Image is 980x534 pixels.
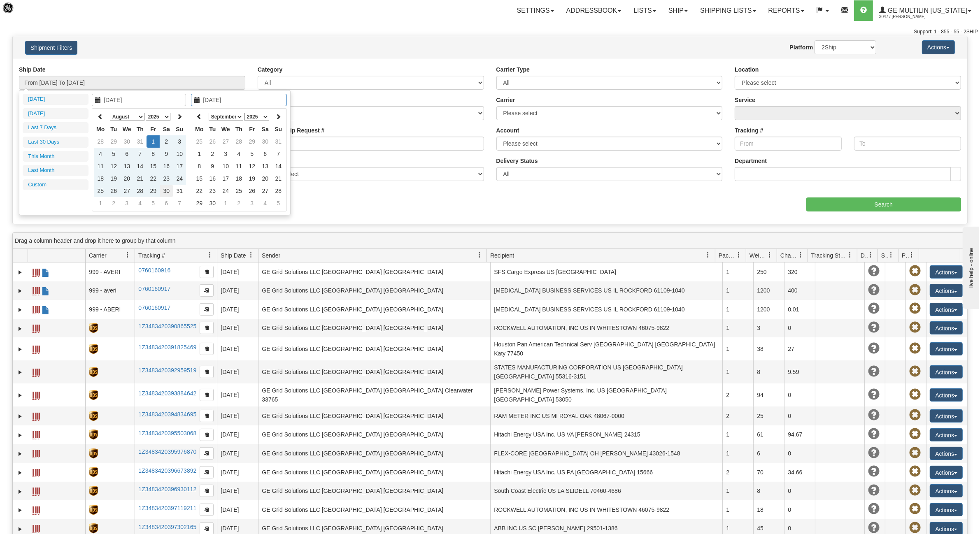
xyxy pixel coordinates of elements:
label: Category [258,65,283,74]
td: 21 [133,172,147,185]
td: 26 [107,185,120,197]
button: Actions [930,365,963,378]
li: [DATE] [23,94,88,105]
button: Actions [922,40,955,54]
td: 28 [133,185,147,197]
td: [MEDICAL_DATA] BUSINESS SERVICES US IL ROCKFORD 61109-1040 [490,300,722,319]
td: FLEX-CORE [GEOGRAPHIC_DATA] OH [PERSON_NAME] 43026-1548 [490,444,722,463]
button: Actions [930,447,963,460]
td: 7 [272,148,285,160]
td: 0.01 [784,300,815,319]
th: Sa [160,123,173,135]
td: Hitachi Energy USA Inc. US VA [PERSON_NAME] 24315 [490,425,722,444]
img: 8 - UPS [89,523,98,534]
td: ROCKWELL AUTOMATION, INC US IN WHITESTOWN 46075-9822 [490,319,722,338]
label: Carrier Type [496,65,530,74]
td: 2 [722,383,753,406]
td: 20 [258,172,272,185]
td: 4 [94,148,107,160]
div: grid grouping header [13,233,967,249]
td: 1 [722,500,753,519]
td: RAM METER INC US MI ROYAL OAK 48067-0000 [490,406,722,425]
td: 1200 [753,300,784,319]
td: 0 [784,500,815,519]
td: 27 [219,135,232,148]
button: Shipment Filters [25,41,77,55]
td: [PERSON_NAME] Power Systems, Inc. US [GEOGRAPHIC_DATA] [GEOGRAPHIC_DATA] 53050 [490,383,722,406]
a: 1Z3483420396673892 [138,467,196,474]
a: 1Z3483420392959519 [138,367,196,374]
a: Expand [16,391,24,399]
td: GE Grid Solutions LLC [GEOGRAPHIC_DATA] [GEOGRAPHIC_DATA] [258,500,490,519]
td: 1 [722,281,753,300]
span: GE Multilin [US_STATE] [886,7,967,14]
button: Actions [930,503,963,516]
a: Recipient filter column settings [701,248,715,262]
button: Actions [930,466,963,479]
td: 1 [147,135,160,148]
td: 27 [120,185,133,197]
a: Expand [16,525,24,533]
td: 3 [173,135,186,148]
a: Label [32,427,40,441]
a: Tracking Status filter column settings [843,248,857,262]
td: 94.67 [784,425,815,444]
a: Label [32,503,40,516]
button: Copy to clipboard [200,429,214,441]
a: 1Z3483420390865525 [138,323,196,330]
label: Carrier [496,96,515,104]
a: Expand [16,412,24,420]
img: 8 - UPS [89,430,98,440]
td: 25 [94,185,107,197]
label: Service [735,96,755,104]
td: 14 [133,160,147,172]
img: 8 - UPS [89,367,98,377]
td: 11 [232,160,245,172]
td: 12 [245,160,258,172]
a: Expand [16,450,24,458]
td: 28 [232,135,245,148]
td: 30 [258,135,272,148]
label: Delivery Status [496,157,538,165]
td: [DATE] [217,482,258,501]
a: Addressbook [560,0,628,21]
iframe: chat widget [961,225,979,309]
td: 31 [173,185,186,197]
td: 25 [193,135,206,148]
td: 38 [753,337,784,360]
td: 30 [120,135,133,148]
a: 1Z3483420397302165 [138,524,196,530]
td: 10 [219,160,232,172]
a: Reports [762,0,810,21]
td: ROCKWELL AUTOMATION, INC US IN WHITESTOWN 46075-9822 [490,500,722,519]
div: live help - online [6,7,76,13]
button: Copy to clipboard [200,447,214,460]
button: Actions [930,409,963,423]
button: Copy to clipboard [200,366,214,378]
td: [DATE] [217,360,258,383]
a: 1Z3483420393884642 [138,390,196,397]
a: Settings [511,0,560,21]
img: 8 - UPS [89,505,98,515]
td: 9 [206,160,219,172]
td: 18 [232,172,245,185]
td: [DATE] [217,500,258,519]
td: 31 [133,135,147,148]
a: 1Z3483420395976870 [138,448,196,455]
td: 1 [722,262,753,281]
td: 12 [107,160,120,172]
td: 2 [722,406,753,425]
td: 0 [784,482,815,501]
td: 13 [120,160,133,172]
td: GE Grid Solutions LLC [GEOGRAPHIC_DATA] [GEOGRAPHIC_DATA] [258,281,490,300]
td: 21 [272,172,285,185]
button: Copy to clipboard [200,485,214,497]
td: 999 - AVERI [85,262,135,281]
td: [DATE] [217,300,258,319]
th: Tu [206,123,219,135]
a: Expand [16,306,24,314]
img: logo3047.jpg [2,2,44,23]
td: 34.66 [784,463,815,482]
th: We [219,123,232,135]
a: Expand [16,325,24,333]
